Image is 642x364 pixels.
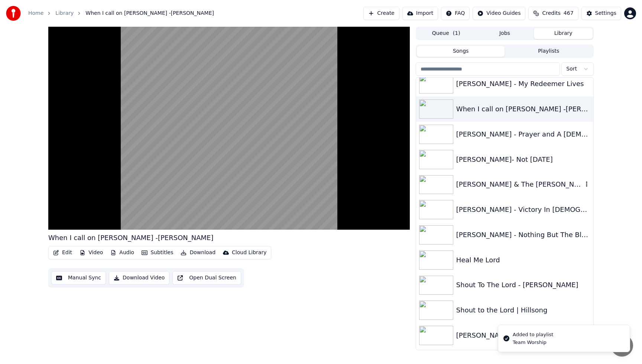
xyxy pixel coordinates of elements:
div: [PERSON_NAME] - Prayer and A [DEMOGRAPHIC_DATA] [456,129,590,140]
div: [PERSON_NAME] - My Redeemer Lives [456,79,590,89]
div: When I call on [PERSON_NAME] -[PERSON_NAME] [48,233,214,243]
span: Credits [542,10,560,17]
button: Video Guides [473,7,525,20]
img: youka [6,6,21,21]
button: Playlists [505,46,593,57]
span: Sort [566,65,577,73]
button: Credits467 [528,7,578,20]
button: Video [77,247,106,258]
div: When I call on [PERSON_NAME] -[PERSON_NAME] [456,104,590,114]
nav: breadcrumb [28,10,214,17]
button: Download Video [109,271,169,285]
div: [PERSON_NAME] - Nothing But The Blood Of [DEMOGRAPHIC_DATA] [456,230,590,240]
span: ( 1 ) [453,30,460,37]
div: Settings [595,10,616,17]
button: Download [178,247,218,258]
div: Added to playlist [513,331,553,338]
button: Audio [107,247,137,258]
div: Cloud Library [232,249,266,256]
span: When I call on [PERSON_NAME] -[PERSON_NAME] [85,10,214,17]
button: Settings [581,7,621,20]
button: Library [534,28,593,39]
button: Songs [417,46,505,57]
button: Queue [417,28,476,39]
div: Shout to the Lord | Hillsong [456,305,590,315]
span: 467 [564,10,574,17]
button: Create [363,7,399,20]
a: Library [55,10,74,17]
button: Import [402,7,438,20]
div: [PERSON_NAME]- Not [DATE] [456,154,590,165]
div: [PERSON_NAME] - Victory In [DEMOGRAPHIC_DATA] [456,204,590,215]
div: Heal Me Lord [456,255,590,265]
button: Subtitles [139,247,176,258]
div: Shout To The Lord - [PERSON_NAME] [456,280,590,290]
button: Open Dual Screen [172,271,241,285]
div: Team Worship [513,339,553,346]
div: [PERSON_NAME] - My [PERSON_NAME] [456,330,590,341]
button: Edit [50,247,75,258]
button: FAQ [441,7,470,20]
button: Manual Sync [51,271,106,285]
a: Home [28,10,43,17]
button: Jobs [476,28,534,39]
div: [PERSON_NAME] & The [PERSON_NAME] Family - Thy Will [456,179,583,190]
